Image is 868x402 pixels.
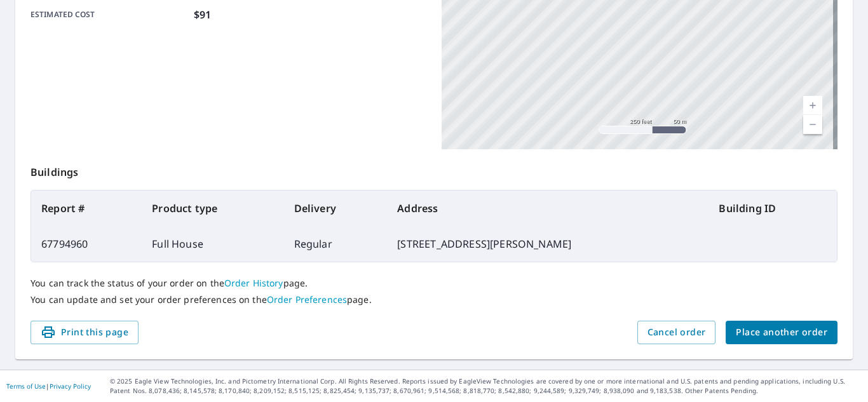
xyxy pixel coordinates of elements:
[284,226,388,262] td: Regular
[31,191,142,226] th: Report #
[726,321,837,344] button: Place another order
[31,226,142,262] td: 67794960
[736,325,827,340] span: Place another order
[110,377,862,396] p: © 2025 Eagle View Technologies, Inc. and Pictometry International Corp. All Rights Reserved. Repo...
[41,325,128,340] span: Print this page
[637,321,716,344] button: Cancel order
[50,382,91,391] a: Privacy Policy
[267,293,347,305] a: Order Preferences
[803,96,822,115] a: Current Level 17, Zoom In
[31,321,139,344] button: Print this page
[648,325,706,340] span: Cancel order
[31,294,837,305] p: You can update and set your order preferences on the page.
[224,277,283,289] a: Order History
[387,226,709,262] td: [STREET_ADDRESS][PERSON_NAME]
[387,191,709,226] th: Address
[709,191,837,226] th: Building ID
[142,226,283,262] td: Full House
[6,382,91,390] p: |
[194,7,211,22] p: $91
[31,278,837,289] p: You can track the status of your order on the page.
[31,7,189,22] p: Estimated cost
[284,191,388,226] th: Delivery
[142,191,283,226] th: Product type
[803,115,822,134] a: Current Level 17, Zoom Out
[31,149,837,190] p: Buildings
[6,382,46,391] a: Terms of Use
